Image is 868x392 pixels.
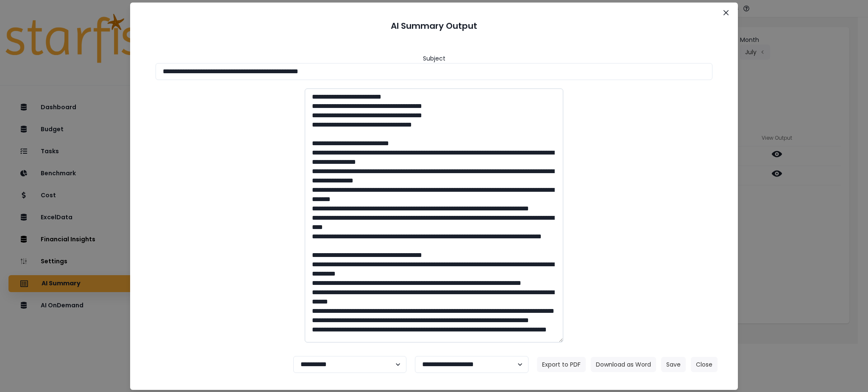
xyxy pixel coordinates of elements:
button: Close [691,357,718,372]
button: Save [661,357,686,372]
button: Export to PDF [537,357,586,372]
button: Download as Word [591,357,656,372]
button: Close [719,6,733,19]
header: Subject [423,54,445,63]
header: AI Summary Output [140,13,728,39]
